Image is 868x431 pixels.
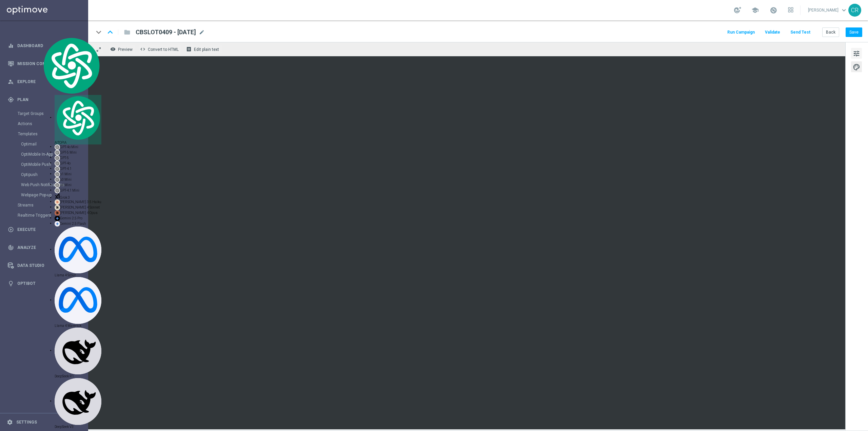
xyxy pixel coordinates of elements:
i: lightbulb [8,280,14,287]
img: llama-33-70b.svg [55,277,101,324]
div: Web Push Notifications [21,180,87,190]
button: Templates keyboard_arrow_right [18,131,80,137]
div: GPT-5 [55,155,101,161]
span: code [140,46,145,52]
div: Realtime Triggers [18,210,87,220]
div: [PERSON_NAME] 4 Sonnet [55,205,101,210]
div: GPT-4o [55,161,101,166]
div: Llama 4 Maverick [55,277,101,328]
img: gpt-black.svg [55,155,60,161]
div: Templates [18,129,87,200]
span: keyboard_arrow_down [840,6,848,14]
i: person_search [8,79,14,85]
div: Mission Control [8,55,80,73]
div: Gemini 2.5 Pro [55,216,101,221]
div: GPT-4o Mini [55,144,101,150]
span: Templates [18,132,66,136]
span: Data Studio [17,263,73,268]
div: Llama 4 Scout [55,227,101,277]
button: Send Test [789,28,811,37]
img: gpt-black.svg [55,166,60,172]
img: gemini-15-pro.svg [55,216,60,221]
div: Data Studio [8,262,73,269]
div: Gemini 2.5 Flash [55,221,101,227]
img: llama-33-70b.svg [55,227,101,273]
div: GPT-5 Mini [55,150,101,155]
button: Data Studio keyboard_arrow_right [7,263,80,268]
a: Optimail [21,141,71,147]
div: Grok 3 [55,193,101,199]
span: Convert to HTML [148,47,179,52]
a: OptiMobile Push [21,162,71,167]
div: GPT-4.1 Mini [55,188,101,193]
button: person_search Explore keyboard_arrow_right [7,79,80,84]
img: gpt-black.svg [55,150,60,155]
img: gpt-black.svg [55,177,60,182]
span: Validate [765,30,780,35]
button: receipt Edit plain text [184,45,222,54]
div: Dashboard [8,37,80,55]
div: CR [848,4,861,17]
img: claude-35-haiku.svg [55,199,60,205]
a: Streams [18,202,71,208]
a: Webpage Pop-up [21,192,71,198]
span: Plan [17,98,73,102]
i: settings [7,419,13,425]
img: deepseek-r1.svg [55,328,101,374]
img: gpt-black.svg [55,161,60,166]
img: gpt-black.svg [55,182,60,188]
button: equalizer Dashboard [7,43,80,48]
span: Analyze [17,246,73,250]
span: mode_edit [199,29,205,35]
div: [PERSON_NAME] 4 Opus [55,210,101,216]
img: gpt-black.svg [55,188,60,193]
i: equalizer [8,43,14,49]
span: Explore [17,80,73,84]
button: Validate [764,28,781,37]
button: Run Campaign [726,28,756,37]
div: Target Groups [18,109,87,119]
button: Back [822,27,839,37]
div: Templates [18,132,73,136]
span: Edit plain text [194,47,219,52]
div: OptiMobile In-App [21,149,87,159]
div: Explore [8,79,73,85]
img: logo.svg [41,36,101,95]
div: Analyze [8,244,73,251]
a: Realtime Triggers [18,213,71,218]
i: gps_fixed [8,97,14,103]
i: remove_red_eye [110,46,116,52]
button: track_changes Analyze keyboard_arrow_right [7,245,80,250]
button: remove_red_eye Preview [108,45,136,54]
div: Execute [8,227,73,233]
button: lightbulb Optibot +10 [7,281,80,286]
div: [PERSON_NAME] 3.5 Haiku [55,199,101,205]
button: play_circle_outline Execute keyboard_arrow_right [7,227,80,232]
div: o1 Mini [55,172,101,177]
span: school [751,6,759,14]
a: OptiMobile In-App [21,152,71,157]
span: tune [853,49,860,58]
a: [PERSON_NAME]keyboard_arrow_down [807,5,848,15]
button: Mission Control [7,61,80,66]
a: Dashboard [17,37,80,55]
img: deepseek-r1.svg [55,378,101,425]
i: track_changes [8,244,14,251]
div: Actions [18,119,87,129]
div: Optibot [8,274,80,292]
div: Optimail [21,139,87,149]
img: claude-35-opus.svg [55,210,60,216]
img: gpt-black.svg [55,144,60,150]
a: Web Push Notifications [21,182,71,188]
span: palette [853,63,860,72]
i: receipt [186,46,192,52]
div: DeepSeek R1 [55,328,101,378]
div: Plan [8,97,73,103]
